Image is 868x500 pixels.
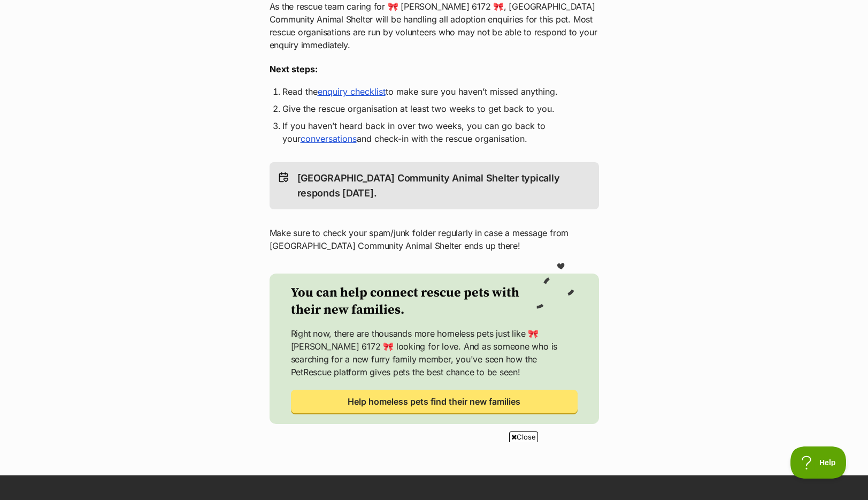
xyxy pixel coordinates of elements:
[282,85,586,98] li: Read the to make sure you haven’t missed anything.
[301,133,357,144] a: conversations
[509,431,538,442] span: Close
[175,446,694,495] iframe: Advertisement
[297,171,590,201] p: [GEOGRAPHIC_DATA] Community Animal Shelter typically responds [DATE].
[270,63,599,75] h3: Next steps:
[291,327,578,378] p: Right now, there are thousands more homeless pets just like 🎀 [PERSON_NAME] 6172 🎀 looking for lo...
[282,119,586,145] li: If you haven’t heard back in over two weeks, you can go back to your and check-in with the rescue...
[790,446,847,479] iframe: Help Scout Beacon - Open
[270,226,599,252] p: Make sure to check your spam/junk folder regularly in case a message from [GEOGRAPHIC_DATA] Commu...
[291,390,578,413] a: Help homeless pets find their new families
[348,395,520,408] span: Help homeless pets find their new families
[291,284,535,319] h2: You can help connect rescue pets with their new families.
[318,86,386,97] a: enquiry checklist
[282,102,586,115] li: Give the rescue organisation at least two weeks to get back to you.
